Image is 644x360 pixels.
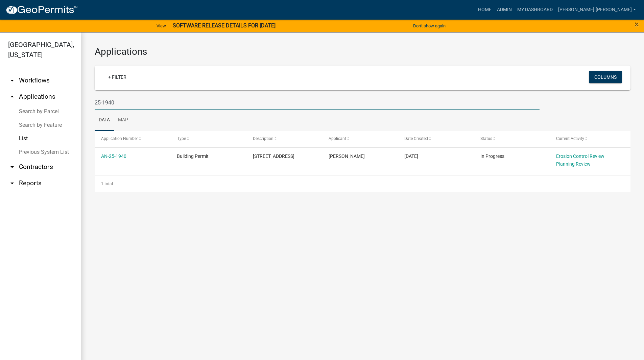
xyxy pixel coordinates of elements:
[173,22,276,29] strong: SOFTWARE RELEASE DETAILS FOR [DATE]
[177,136,186,141] span: Type
[177,153,209,159] span: Building Permit
[253,136,273,141] span: Description
[154,20,169,31] a: View
[635,20,639,28] button: Close
[556,136,584,141] span: Current Activity
[8,76,16,85] i: arrow_drop_down
[246,131,322,147] datatable-header-cell: Description
[253,153,294,159] span: 433 Northfield LnValparaiso
[8,163,16,171] i: arrow_drop_down
[398,131,474,147] datatable-header-cell: Date Created
[410,20,448,31] button: Don't show again
[329,153,365,159] span: Tracy Thompson
[480,153,504,159] span: In Progress
[474,131,549,147] datatable-header-cell: Status
[550,131,625,147] datatable-header-cell: Current Activity
[635,20,639,29] span: ×
[404,153,418,159] span: 10/03/2025
[556,153,604,159] a: Erosion Control Review
[555,3,639,16] a: [PERSON_NAME].[PERSON_NAME]
[494,3,515,16] a: Admin
[322,131,398,147] datatable-header-cell: Applicant
[515,3,555,16] a: My Dashboard
[95,96,540,110] input: Search for applications
[8,93,16,101] i: arrow_drop_up
[475,3,494,16] a: Home
[170,131,246,147] datatable-header-cell: Type
[95,46,630,57] h3: Applications
[404,136,428,141] span: Date Created
[101,153,126,159] a: AN-25-1940
[95,131,170,147] datatable-header-cell: Application Number
[589,71,622,83] button: Columns
[101,136,138,141] span: Application Number
[95,175,630,192] div: 1 total
[556,161,591,167] a: Planning Review
[103,71,132,83] a: + Filter
[329,136,346,141] span: Applicant
[480,136,492,141] span: Status
[114,110,132,131] a: Map
[95,110,114,131] a: Data
[8,179,16,187] i: arrow_drop_down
